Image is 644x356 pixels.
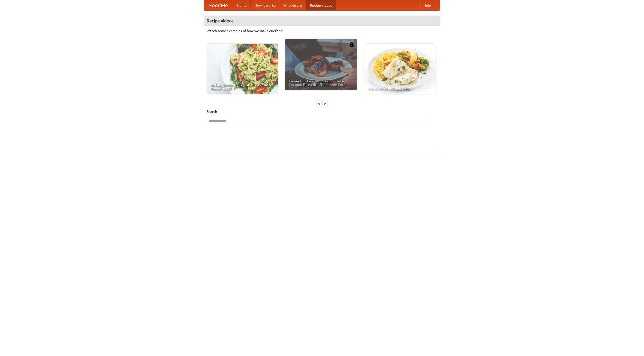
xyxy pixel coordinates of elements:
[207,44,278,94] a: An Easy, Summery Tomato Pasta That's Ready for Fall
[207,109,437,114] h5: Search
[251,0,279,10] a: How it works
[368,87,432,90] span: French Fries Fish and Chips
[204,16,440,26] h4: Recipe videos
[323,100,327,107] div: »
[349,42,354,47] img: 483408.png
[419,0,435,10] a: Help
[207,28,437,33] p: Watch some examples of how we make our food!
[317,100,321,107] div: «
[279,0,306,10] a: Who we are
[210,83,274,90] span: An Easy, Summery Tomato Pasta That's Ready for Fall
[233,0,251,10] a: Home
[204,0,233,10] a: FoodMe
[364,44,436,94] a: French Fries Fish and Chips
[306,0,336,10] a: Recipe videos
